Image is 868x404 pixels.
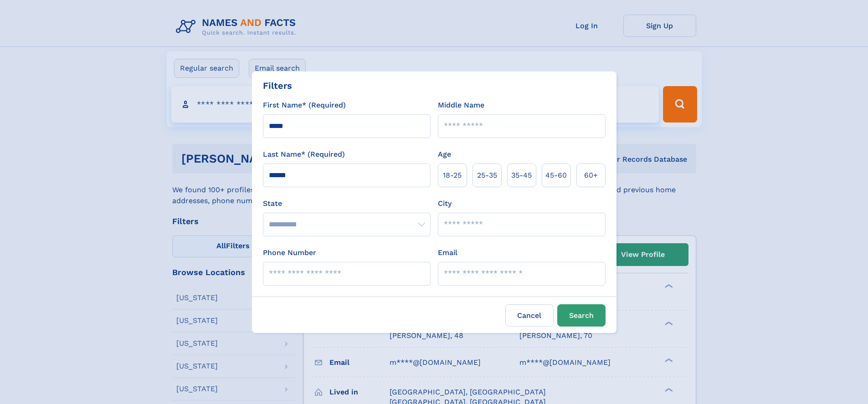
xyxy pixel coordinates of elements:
[438,100,484,111] label: Middle Name
[438,149,451,160] label: Age
[443,170,462,181] span: 18‑25
[511,170,532,181] span: 35‑45
[438,198,452,209] label: City
[545,170,567,181] span: 45‑60
[477,170,497,181] span: 25‑35
[584,170,598,181] span: 60+
[263,149,345,160] label: Last Name* (Required)
[263,198,431,209] label: State
[557,304,606,327] button: Search
[505,304,554,327] label: Cancel
[263,247,316,258] label: Phone Number
[263,100,346,111] label: First Name* (Required)
[438,247,457,258] label: Email
[263,79,292,92] div: Filters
